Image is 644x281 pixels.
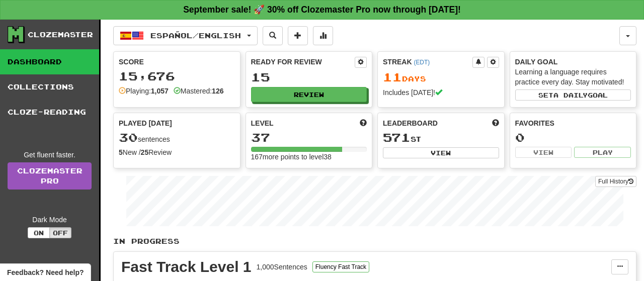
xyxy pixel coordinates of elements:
[263,26,283,45] button: Search sentences
[383,130,411,144] span: 571
[383,147,499,158] button: View
[414,59,430,66] a: (EDT)
[515,131,631,144] div: 0
[257,262,307,272] div: 1,000 Sentences
[121,259,252,274] div: Fast Track Level 1
[312,261,369,272] button: Fluency Fast Track
[515,67,631,87] div: Learning a language requires practice every day. Stay motivated!
[574,147,631,158] button: Play
[515,118,631,128] div: Favorites
[383,57,472,67] div: Streak
[515,147,572,158] button: View
[119,86,169,96] div: Playing:
[119,118,172,128] span: Played [DATE]
[360,118,367,128] span: Score more points to level up
[383,71,499,84] div: Day s
[383,118,438,128] span: Leaderboard
[119,148,123,156] strong: 5
[113,236,636,246] p: In Progress
[515,57,631,67] div: Daily Goal
[174,86,224,96] div: Mastered:
[595,176,636,187] button: Full History
[183,5,461,15] strong: September sale! 🚀 30% off Clozemaster Pro now through [DATE]!
[7,267,84,277] span: Open feedback widget
[515,89,631,101] button: Seta dailygoal
[212,87,223,95] strong: 126
[251,118,274,128] span: Level
[49,227,71,238] button: Off
[8,215,92,225] div: Dark Mode
[151,87,169,95] strong: 1,057
[313,26,333,45] button: More stats
[119,130,138,144] span: 30
[119,70,235,82] div: 15,676
[383,70,402,84] span: 11
[150,31,241,40] span: Español / English
[113,26,258,45] button: Español/English
[383,131,499,144] div: st
[119,57,235,67] div: Score
[28,30,93,40] div: Clozemaster
[251,87,367,102] button: Review
[383,87,499,98] div: Includes [DATE]!
[251,131,367,144] div: 37
[8,150,92,160] div: Get fluent faster.
[141,148,149,156] strong: 25
[8,162,92,190] a: ClozemasterPro
[28,227,50,238] button: On
[251,57,355,67] div: Ready for Review
[251,71,367,83] div: 15
[288,26,308,45] button: Add sentence to collection
[251,152,367,162] div: 167 more points to level 38
[492,118,499,128] span: This week in points, UTC
[119,131,235,144] div: sentences
[119,147,235,157] div: New / Review
[553,91,588,99] span: a daily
